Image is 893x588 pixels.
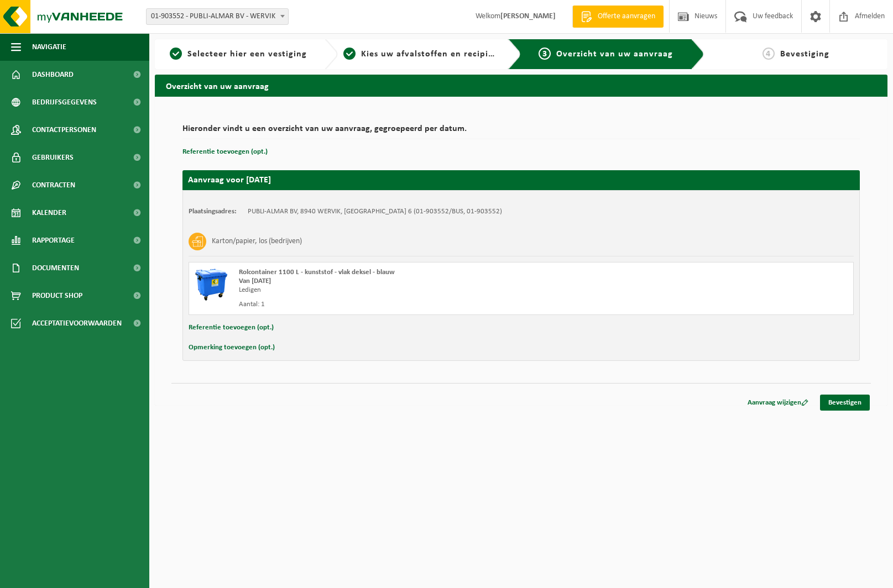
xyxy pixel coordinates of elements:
[188,176,271,185] strong: Aanvraag voor [DATE]
[343,48,499,61] a: 2Kies uw afvalstoffen en recipiënten
[239,286,566,295] div: Ledigen
[147,9,288,24] span: 01-903552 - PUBLI-ALMAR BV - WERVIK
[187,50,307,59] span: Selecteer hier een vestiging
[32,254,79,282] span: Documenten
[248,207,502,216] td: PUBLI-ALMAR BV, 8940 WERVIK, [GEOGRAPHIC_DATA] 6 (01-903552/BUS, 01-903552)
[189,208,237,215] strong: Plaatsingsadres:
[595,11,658,22] span: Offerte aanvragen
[556,50,673,59] span: Overzicht van uw aanvraag
[32,61,74,88] span: Dashboard
[195,268,228,301] img: WB-1100-HPE-BE-01.png
[32,116,96,144] span: Contactpersonen
[170,48,182,60] span: 1
[155,75,887,96] h2: Overzicht van uw aanvraag
[763,48,775,60] span: 4
[32,33,66,61] span: Navigatie
[32,282,82,309] span: Product Shop
[182,145,268,159] button: Referentie toevoegen (opt.)
[32,88,97,116] span: Bedrijfsgegevens
[572,6,664,28] a: Offerte aanvragen
[212,233,302,250] h3: Karton/papier, los (bedrijven)
[32,199,66,227] span: Kalender
[32,171,75,199] span: Contracten
[32,144,74,171] span: Gebruikers
[239,269,395,276] span: Rolcontainer 1100 L - kunststof - vlak deksel - blauw
[239,300,566,309] div: Aantal: 1
[160,48,316,61] a: 1Selecteer hier een vestiging
[780,50,829,59] span: Bevestiging
[239,277,271,285] strong: Van [DATE]
[343,48,356,60] span: 2
[361,50,513,59] span: Kies uw afvalstoffen en recipiënten
[739,395,817,411] a: Aanvraag wijzigen
[500,12,556,20] strong: [PERSON_NAME]
[146,8,289,25] span: 01-903552 - PUBLI-ALMAR BV - WERVIK
[820,395,870,411] a: Bevestigen
[539,48,551,60] span: 3
[189,340,275,355] button: Opmerking toevoegen (opt.)
[32,227,75,254] span: Rapportage
[32,309,122,337] span: Acceptatievoorwaarden
[189,321,274,335] button: Referentie toevoegen (opt.)
[182,124,860,139] h2: Hieronder vindt u een overzicht van uw aanvraag, gegroepeerd per datum.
